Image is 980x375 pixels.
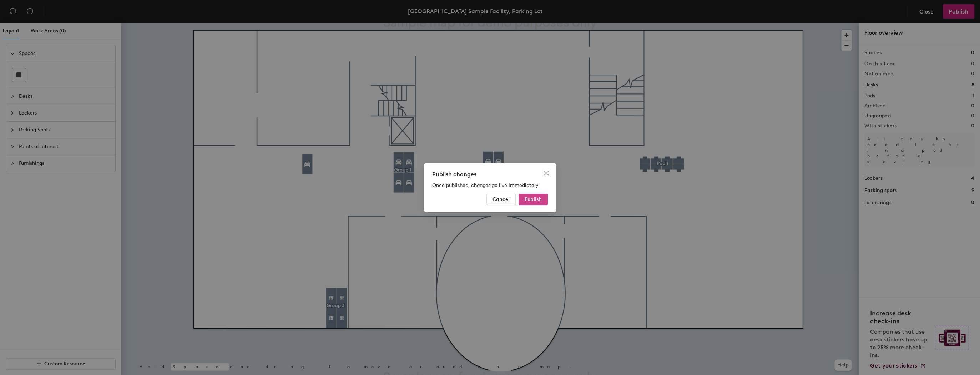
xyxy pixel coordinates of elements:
[525,196,542,202] span: Publish
[519,194,548,205] button: Publish
[486,194,516,205] button: Cancel
[432,170,548,179] div: Publish changes
[541,167,552,179] button: Close
[544,170,549,176] span: close
[432,182,539,188] span: Once published, changes go live immediately
[492,196,510,202] span: Cancel
[541,170,552,176] span: Close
